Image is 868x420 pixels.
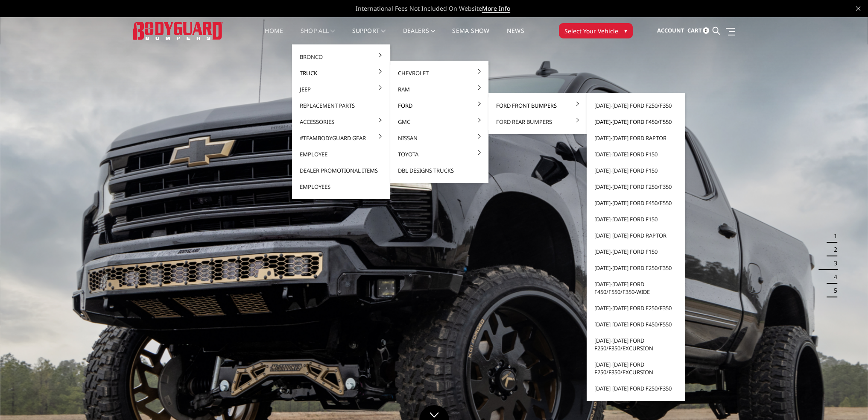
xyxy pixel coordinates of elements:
a: #TeamBodyguard Gear [295,130,387,146]
a: More Info [482,4,510,13]
a: [DATE]-[DATE] Ford F250/F350 [590,260,681,276]
a: Ram [394,81,485,97]
iframe: Chat Widget [825,379,868,420]
a: Toyota [394,146,485,162]
span: ▾ [624,26,627,35]
span: Cart [687,26,701,34]
a: Replacement Parts [295,97,387,114]
a: Nissan [394,130,485,146]
button: 1 of 5 [829,229,837,243]
a: News [506,28,524,44]
a: [DATE]-[DATE] Ford F150 [590,162,681,179]
a: Home [265,28,283,44]
a: Click to Down [419,405,449,420]
button: 3 of 5 [829,256,837,270]
button: Select Your Vehicle [559,23,633,38]
a: Ford Front Bumpers [492,97,583,114]
a: DBL Designs Trucks [394,162,485,179]
img: BODYGUARD BUMPERS [133,22,223,39]
a: Accessories [295,114,387,130]
a: Employee [295,146,387,162]
a: Employees [295,179,387,195]
a: [DATE]-[DATE] Ford F450/F550/F350-wide [590,276,681,300]
a: [DATE]-[DATE] Ford F250/F350 [590,179,681,195]
a: Jeep [295,81,387,97]
button: 4 of 5 [829,270,837,284]
a: [DATE]-[DATE] Ford F250/F350 [590,380,681,397]
a: [DATE]-[DATE] Ford F450/F550 [590,114,681,130]
a: [DATE]-[DATE] Ford F150 [590,211,681,227]
a: [DATE]-[DATE] Ford F250/F350 [590,300,681,316]
button: 5 of 5 [829,284,837,297]
a: Chevrolet [394,65,485,81]
a: [DATE]-[DATE] Ford F450/F550 [590,316,681,332]
a: GMC [394,114,485,130]
a: [DATE]-[DATE] Ford F150 [590,146,681,162]
a: [DATE]-[DATE] Ford F450/F550 [590,195,681,211]
a: [DATE]-[DATE] Ford F250/F350/Excursion [590,332,681,356]
a: Ford Rear Bumpers [492,114,583,130]
button: 2 of 5 [829,243,837,256]
a: Bronco [295,49,387,65]
a: Support [352,28,386,44]
span: 0 [703,27,709,34]
a: SEMA Show [452,28,489,44]
a: Account [657,19,684,42]
a: [DATE]-[DATE] Ford F250/F350 [590,97,681,114]
a: [DATE]-[DATE] Ford F150 [590,244,681,260]
a: [DATE]-[DATE] Ford Raptor [590,227,681,244]
span: Select Your Vehicle [564,26,618,35]
span: Account [657,26,684,34]
a: [DATE]-[DATE] Ford F250/F350/Excursion [590,356,681,380]
a: Dealers [403,28,435,44]
a: Ford [394,97,485,114]
a: [DATE]-[DATE] Ford Raptor [590,130,681,146]
a: Dealer Promotional Items [295,162,387,179]
a: Truck [295,65,387,81]
a: shop all [301,28,335,44]
a: Cart 0 [687,19,709,42]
